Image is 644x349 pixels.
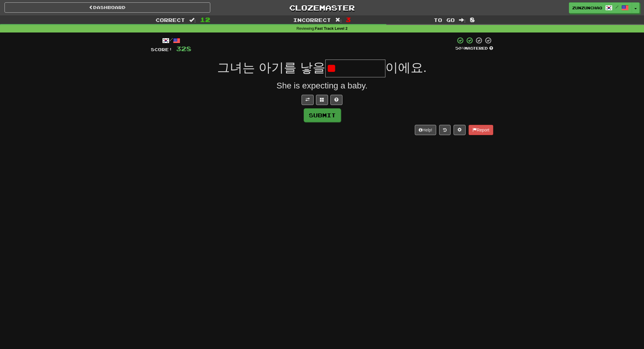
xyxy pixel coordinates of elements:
[316,95,328,105] button: Switch sentence to multiple choice alt+p
[176,45,191,52] span: 328
[217,60,325,75] span: 그녀는 아기를 낳을
[335,17,342,23] span: :
[304,108,341,122] button: Submit
[293,17,331,23] span: Incorrect
[455,46,464,51] span: 50 %
[459,17,466,23] span: :
[434,17,455,23] span: To go
[469,125,493,135] button: Report
[315,26,348,31] strong: Fast Track Level 2
[415,125,436,135] button: Help!
[219,2,425,13] a: Clozemaster
[151,80,493,92] div: She is expecting a baby.
[572,5,602,11] span: ZunZunChao
[200,16,210,23] span: 12
[346,16,351,23] span: 3
[330,95,342,105] button: Single letter hint - you only get 1 per sentence and score half the points! alt+h
[302,95,314,105] button: Toggle translation (alt+t)
[189,17,196,23] span: :
[615,5,618,9] span: /
[569,2,632,13] a: ZunZunChao /
[156,17,185,23] span: Correct
[439,125,451,135] button: Round history (alt+y)
[385,60,427,75] span: 이에요.
[5,2,210,13] a: Dashboard
[470,16,475,23] span: 8
[455,46,493,51] div: Mastered
[151,47,172,52] span: Score:
[151,37,191,44] div: /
